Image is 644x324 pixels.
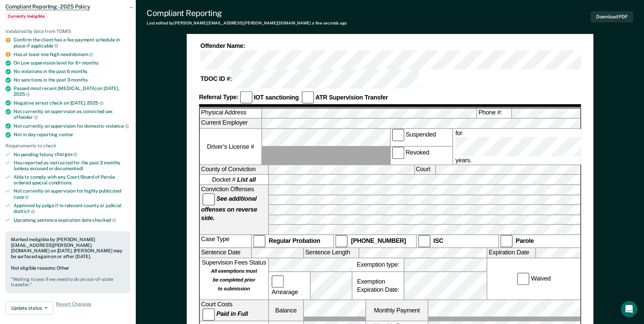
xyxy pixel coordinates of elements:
[240,91,252,104] input: IOT sanctioning
[200,109,261,118] label: Physical Address
[14,209,35,214] span: district
[487,248,535,257] label: Expiration Date
[270,275,309,296] label: Arrearage
[5,3,90,10] span: Compliant Reporting - 2025 Policy
[366,300,428,321] label: Monthly Payment
[269,237,320,244] strong: Regular Probation
[200,76,232,83] strong: TDOC ID #:
[14,51,130,57] div: Has at least one high need domain
[14,203,130,214] div: Approved by judge if in relevant county or judicial
[147,21,347,25] div: Last edited by [PERSON_NAME][EMAIL_ADDRESS][PERSON_NAME][DOMAIN_NAME]
[59,132,73,137] span: center
[5,29,130,34] div: Validated by data from TOMIS
[14,174,130,186] div: Able to comply with any Court/Board of Parole ordered special
[5,143,130,149] div: Requirements to check
[516,272,552,285] label: Waived
[455,137,642,156] input: for years.
[14,151,130,158] div: No pending felony
[352,272,404,300] div: Exemption Expiration Date:
[11,276,125,288] pre: " Waiting to see if we need to do an out-of-state transfer. "
[454,129,644,164] label: for years.
[200,300,268,321] div: Court Costs
[517,272,529,285] input: Waived
[390,147,452,165] label: Revoked
[14,217,130,223] div: Upcoming sentence expiration date
[82,60,98,66] span: months
[54,166,83,171] span: documented)
[272,275,284,288] input: Arrearage
[200,165,268,174] label: County of Conviction
[335,235,348,247] input: [PHONE_NUMBER]
[147,8,347,18] div: Compliant Reporting
[500,235,512,247] input: Parole
[14,114,38,120] span: offender
[14,132,130,138] div: Not in day reporting
[351,237,406,244] strong: [PHONE_NUMBER]
[352,258,404,271] label: Exemption type:
[312,21,347,25] span: a few seconds ago
[621,301,637,317] div: Open Intercom Messenger
[14,123,130,129] div: Not currently on supervision for domestic
[14,60,130,66] div: On Low supervision level for 6+
[56,301,91,315] span: Revert Changes
[254,94,298,101] strong: IOT sanctioning
[418,235,430,247] input: ISC
[200,258,268,299] div: Supervision Fees Status
[516,237,534,244] strong: Parole
[55,151,78,157] span: charges
[11,237,125,259] div: Marked ineligible by [PERSON_NAME][EMAIL_ADDRESS][PERSON_NAME][DOMAIN_NAME] on [DATE]. [PERSON_NA...
[11,265,125,288] div: Not eligible reasons: Other
[106,123,129,129] span: violence
[92,217,116,223] span: checked
[237,176,256,183] strong: List all
[202,308,215,320] input: Paid in Full
[392,129,404,141] input: Suspended
[390,129,452,146] label: Suspended
[14,100,130,106] div: Negative arrest check on [DATE],
[591,11,633,22] button: Download PDF
[201,196,257,221] strong: See additional offenses on reverse side.
[414,165,435,174] label: Court
[202,193,215,205] input: See additional offenses on reverse side.
[269,300,303,321] label: Balance
[315,94,388,101] strong: ATR Supervision Transfer
[14,91,30,97] span: 2025
[216,310,248,317] strong: Paid in Full
[14,86,130,97] div: Passed most recent [MEDICAL_DATA] on [DATE],
[200,129,261,164] label: Driver’s License #
[71,69,87,74] span: months
[211,268,257,292] strong: All exemptions must be completed prior to submission
[433,237,443,244] strong: ISC
[14,77,130,83] div: No sanctions in the past 3
[392,147,404,159] input: Revoked
[212,176,256,184] span: Docket #
[14,109,130,120] div: Not currently on supervision as convicted sex
[14,69,130,74] div: No violations in the past 6
[253,235,265,247] input: Regular Probation
[5,301,53,315] button: Update status
[199,94,238,101] strong: Referral Type:
[14,194,29,200] span: case
[200,185,268,234] div: Conviction Offenses
[200,43,245,50] strong: Offender Name:
[14,188,130,200] div: Not currently on supervision for highly publicized
[14,37,130,49] div: Confirm the client has a fee payment schedule in place if applicable
[49,180,72,185] span: conditions
[87,100,103,106] span: 2025
[200,119,261,128] label: Current Employer
[477,109,511,118] label: Phone #:
[304,248,358,257] label: Sentence Length
[301,91,314,104] input: ATR Supervision Transfer
[200,248,251,257] label: Sentence Date
[14,160,130,172] div: Has reported as instructed for the past 3 months (unless excused or
[200,235,251,247] div: Case Type
[5,13,47,20] span: Currently ineligible
[71,77,87,83] span: months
